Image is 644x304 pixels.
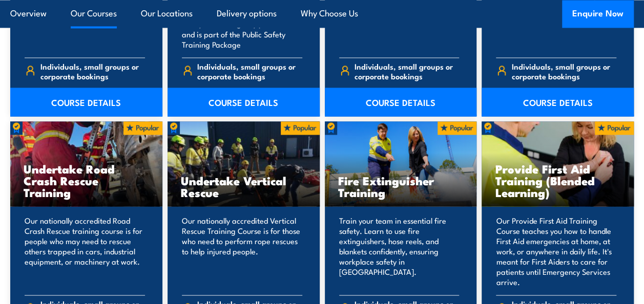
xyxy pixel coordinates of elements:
[181,174,306,198] h3: Undertake Vertical Rescue
[482,88,634,116] a: COURSE DETAILS
[338,174,464,198] h3: Fire Extinguisher Training
[339,215,460,287] p: Train your team in essential fire safety. Learn to use fire extinguishers, hose reels, and blanke...
[25,215,145,287] p: Our nationally accredited Road Crash Rescue training course is for people who may need to rescue ...
[355,61,459,80] span: Individuals, small groups or corporate bookings
[168,88,320,116] a: COURSE DETAILS
[24,162,149,198] h3: Undertake Road Crash Rescue Training
[40,61,145,80] span: Individuals, small groups or corporate bookings
[496,215,616,287] p: Our Provide First Aid Training Course teaches you how to handle First Aid emergencies at home, at...
[495,162,620,198] h3: Provide First Aid Training (Blended Learning)
[182,215,302,287] p: Our nationally accredited Vertical Rescue Training Course is for those who need to perform rope r...
[512,61,616,80] span: Individuals, small groups or corporate bookings
[325,88,477,116] a: COURSE DETAILS
[197,61,302,80] span: Individuals, small groups or corporate bookings
[10,88,162,116] a: COURSE DETAILS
